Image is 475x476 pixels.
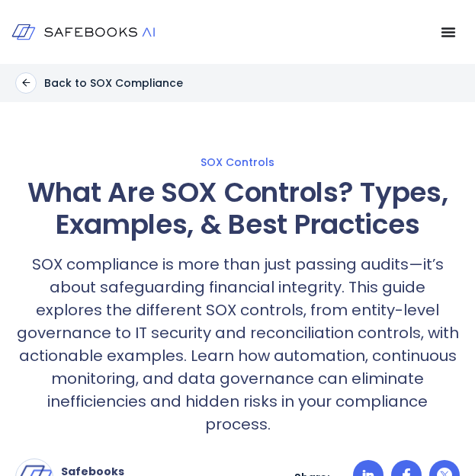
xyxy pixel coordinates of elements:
a: Back to SOX Compliance [15,72,183,94]
h1: What Are SOX Controls? Types, Examples, & Best Practices [15,177,460,241]
p: SOX compliance is more than just passing audits—it’s about safeguarding financial integrity. This... [15,253,460,436]
p: Back to SOX Compliance [44,76,183,90]
a: SOX Controls [15,155,460,169]
button: Menu Toggle [441,24,456,40]
nav: Menu [217,24,456,40]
